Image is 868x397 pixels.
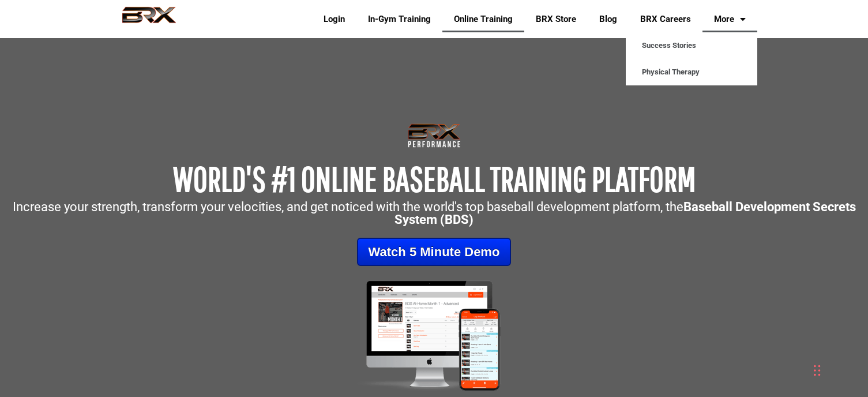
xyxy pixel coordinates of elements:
strong: Baseball Development Secrets System (BDS) [394,200,856,227]
a: BRX Careers [629,6,702,32]
span: WORLD'S #1 ONLINE BASEBALL TRAINING PLATFORM [173,159,696,198]
a: In-Gym Training [356,6,442,32]
iframe: Chat Widget [704,272,868,397]
img: Transparent-Black-BRX-Logo-White-Performance [406,121,463,150]
a: Watch 5 Minute Demo [357,238,512,266]
div: Drag [814,353,821,388]
div: Navigation Menu [303,6,757,32]
a: Success Stories [626,32,757,59]
p: Increase your strength, transform your velocities, and get noticed with the world's top baseball ... [6,201,862,226]
img: BRX Performance [111,6,187,32]
a: Login [312,6,356,32]
a: Physical Therapy [626,59,757,85]
img: Mockup-2-large [343,278,525,394]
a: BRX Store [524,6,588,32]
a: More [702,6,757,32]
a: Blog [588,6,629,32]
a: Online Training [442,6,524,32]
